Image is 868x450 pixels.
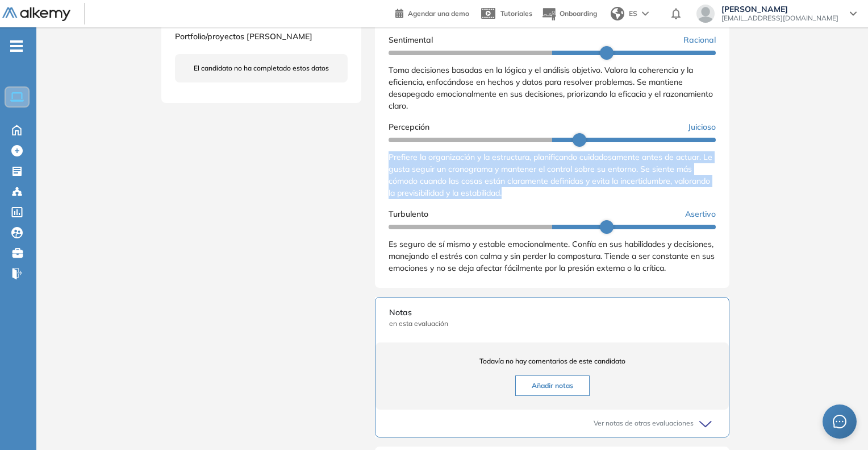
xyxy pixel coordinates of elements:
[541,2,597,26] button: Onboarding
[594,418,694,428] span: Ver notas de otras evaluaciones
[685,208,716,220] span: Asertivo
[721,14,838,23] span: [EMAIL_ADDRESS][DOMAIN_NAME]
[833,415,846,428] span: message
[688,121,716,133] span: Juicioso
[194,63,329,73] span: El candidato no ha completado estos datos
[389,319,715,329] span: en esta evaluación
[389,356,715,366] span: Todavía no hay comentarios de este candidato
[389,208,428,220] span: Turbulento
[389,65,713,111] span: Toma decisiones basadas en la lógica y el análisis objetivo. Valora la coherencia y la eficiencia...
[629,9,637,19] span: ES
[10,45,23,47] i: -
[389,307,715,319] span: Notas
[500,9,532,18] span: Tutoriales
[389,121,429,133] span: Percepción
[389,34,433,46] span: Sentimental
[389,152,712,198] span: Prefiere la organización y la estructura, planificando cuidadosamente antes de actuar. Le gusta s...
[408,9,469,18] span: Agendar una demo
[721,5,838,14] span: [PERSON_NAME]
[2,7,70,22] img: Logo
[642,11,649,16] img: arrow
[560,9,597,18] span: Onboarding
[515,375,590,396] button: Añadir notas
[611,7,624,20] img: world
[175,31,312,42] span: Portfolio/proyectos [PERSON_NAME]
[683,34,716,46] span: Racional
[395,6,469,19] a: Agendar una demo
[389,239,715,273] span: Es seguro de sí mismo y estable emocionalmente. Confía en sus habilidades y decisiones, manejando...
